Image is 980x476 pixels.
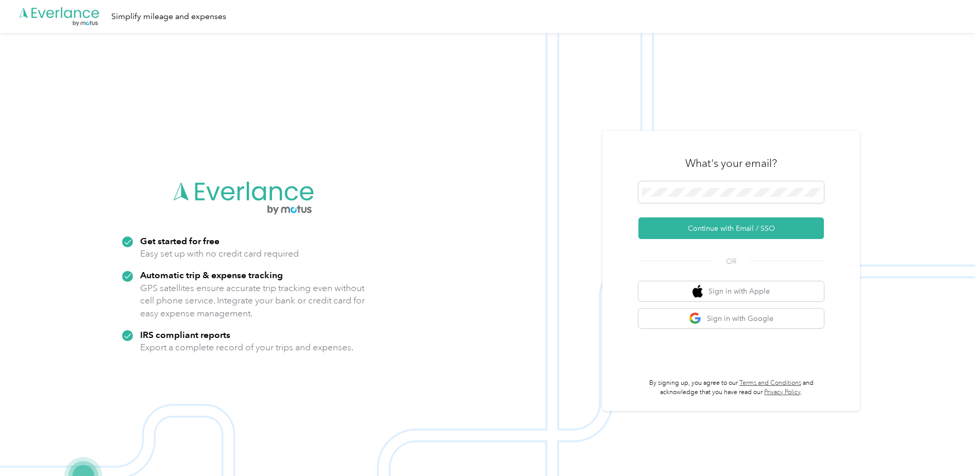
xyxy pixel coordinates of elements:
[689,312,702,325] img: google logo
[111,10,226,23] div: Simplify mileage and expenses
[739,379,801,387] a: Terms and Conditions
[685,156,777,171] h3: What's your email?
[638,217,824,239] button: Continue with Email / SSO
[922,418,980,476] iframe: Everlance-gr Chat Button Frame
[140,269,283,280] strong: Automatic trip & expense tracking
[140,282,365,320] p: GPS satellites ensure accurate trip tracking even without cell phone service. Integrate your bank...
[638,379,824,397] p: By signing up, you agree to our and acknowledge that you have read our .
[764,388,801,396] a: Privacy Policy
[638,281,824,301] button: apple logoSign in with Apple
[140,341,353,354] p: Export a complete record of your trips and expenses.
[692,285,703,298] img: apple logo
[713,256,749,267] span: OR
[140,235,219,246] strong: Get started for free
[140,329,230,340] strong: IRS compliant reports
[638,309,824,329] button: google logoSign in with Google
[140,247,299,260] p: Easy set up with no credit card required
